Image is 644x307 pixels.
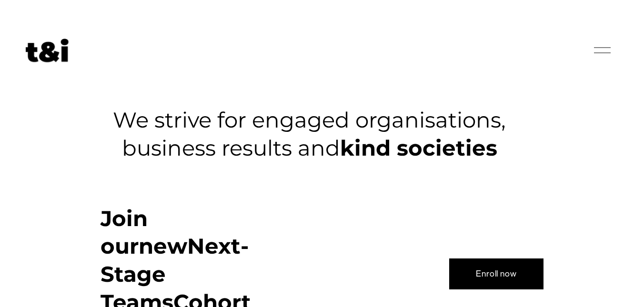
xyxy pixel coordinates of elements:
[139,233,187,259] strong: new
[340,135,497,161] strong: kind societies
[449,258,543,289] a: Enroll now
[101,106,519,162] h3: We strive for engaged organisations, business results and
[101,205,154,259] strong: Join our
[26,39,69,62] img: Future of Work Experts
